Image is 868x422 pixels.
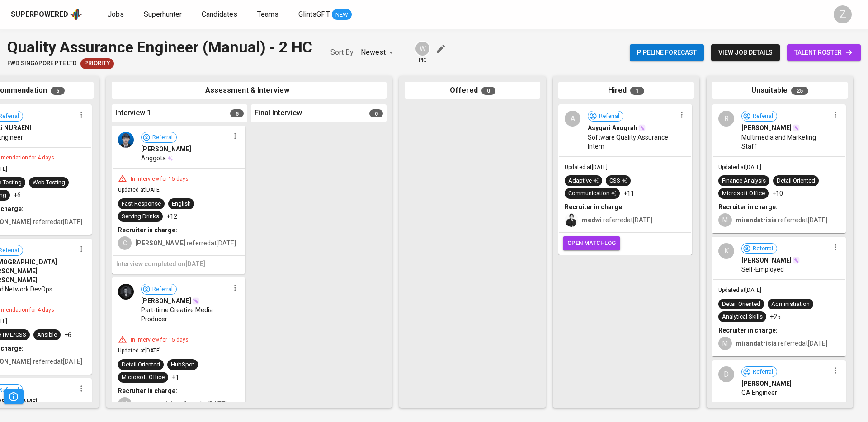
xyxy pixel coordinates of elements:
div: Communication [568,189,616,198]
span: [PERSON_NAME] [741,379,792,388]
img: magic_wand.svg [793,124,800,131]
b: Recruiter in charge: [565,203,624,211]
button: open matchlog [563,236,620,250]
span: Referral [749,244,777,253]
p: Newest [361,47,386,58]
a: Candidates [202,9,239,20]
div: New Job received from Demand Team [80,58,114,69]
span: Referral [149,133,176,142]
div: Superpowered [11,9,68,20]
p: Sort By [330,47,354,58]
b: Recruiter in charge: [118,387,177,394]
span: [PERSON_NAME] [741,123,792,132]
span: 5 [230,109,244,117]
button: Pipeline Triggers [4,389,24,404]
span: Pipeline forecast [637,47,697,58]
button: view job details [711,44,780,61]
span: Candidates [202,10,237,19]
span: Referral [595,112,623,121]
span: referred at [DATE] [135,400,227,408]
div: M [718,337,732,350]
div: In Interview for 15 days [127,336,192,344]
span: 0 [481,87,495,95]
img: magic_wand.svg [192,297,199,305]
div: HubSpot [171,361,194,369]
div: English [172,200,191,208]
span: referred at [DATE] [736,216,827,224]
span: 25 [791,87,808,95]
span: Jobs [108,10,124,19]
div: Referral[PERSON_NAME]AnggotaIn Interview for 15 daysUpdated at[DATE]Fast ResponseEnglishServing D... [112,126,245,274]
b: mirandatrisia [736,216,777,224]
div: Microsoft Office [722,189,765,198]
span: Interview 1 [115,108,151,118]
span: Final Interview [255,108,302,118]
span: FWD Singapore Pte Ltd [7,59,77,68]
span: view job details [718,47,773,58]
h6: Interview completed on [116,259,241,269]
a: Superpoweredapp logo [11,8,82,21]
div: Fast Response [122,200,161,208]
span: referred at [DATE] [736,340,827,347]
img: 79a9beea33e5e6a7526b37e3cbcb211a.png [118,284,134,300]
div: Unsuitable [712,82,848,99]
span: Referral [749,368,777,376]
span: Priority [80,59,114,68]
a: Teams [257,9,280,20]
img: magic_wand.svg [638,124,646,131]
div: RReferral[PERSON_NAME]Multimedia and Marketing StaffUpdated at[DATE]Finance AnalysisDetail Orient... [712,104,846,233]
div: Quality Assurance Engineer (Manual) - 2 HC [7,36,312,58]
img: magic_wand.svg [793,257,800,264]
div: K [718,243,734,259]
div: KReferral[PERSON_NAME]Self-EmployedUpdated at[DATE]Detail OrientedAdministrationAnalytical Skills... [712,237,846,356]
b: mirandatrisia [736,340,777,347]
span: Superhunter [144,10,182,19]
div: M [718,213,732,227]
p: +12 [166,212,177,221]
span: talent roster [794,47,854,58]
span: Updated at [DATE] [118,187,161,193]
span: Multimedia and Marketing Staff [741,133,830,151]
b: Recruiter in charge: [718,203,778,211]
span: Self-Employed [741,265,784,274]
p: +6 [64,330,71,339]
div: Web Testing [33,178,65,187]
span: Updated at [DATE] [118,347,161,354]
span: Part-time Creative Media Producer [141,305,229,324]
div: W [415,41,430,56]
div: Newest [361,44,396,61]
div: R [718,111,734,127]
div: M [118,397,132,411]
span: Anggota [141,154,166,163]
span: Referral [749,112,777,121]
div: Offered [405,82,540,99]
a: Superhunter [144,9,184,20]
div: Finance Analysis [722,177,766,185]
span: 0 [369,109,383,117]
b: medwi [582,216,602,224]
b: [PERSON_NAME] [135,239,185,247]
div: C [118,236,132,250]
span: open matchlog [567,238,616,249]
p: +11 [623,189,634,198]
div: Detail Oriented [722,300,760,309]
span: Updated at [DATE] [718,164,761,170]
div: Microsoft Office [122,373,165,382]
p: +25 [770,312,781,321]
img: d6593a8729be49b3a47646ec2fe2d4da.jpg [118,132,134,148]
p: +10 [772,189,783,198]
div: Serving Drinks [122,212,159,221]
span: GlintsGPT [298,10,330,19]
span: Asyqari Anugrah [588,123,637,132]
div: Administration [771,300,810,309]
div: Detail Oriented [122,361,160,369]
span: [PERSON_NAME] [141,145,191,154]
div: CSS [609,177,627,185]
div: Z [834,5,852,23]
span: [PERSON_NAME] [141,296,191,305]
b: Recruiter in charge: [118,226,177,234]
div: Assessment & Interview [112,82,387,99]
a: talent roster [787,44,861,61]
span: Updated at [DATE] [565,164,608,170]
div: Adaptive [568,177,599,185]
